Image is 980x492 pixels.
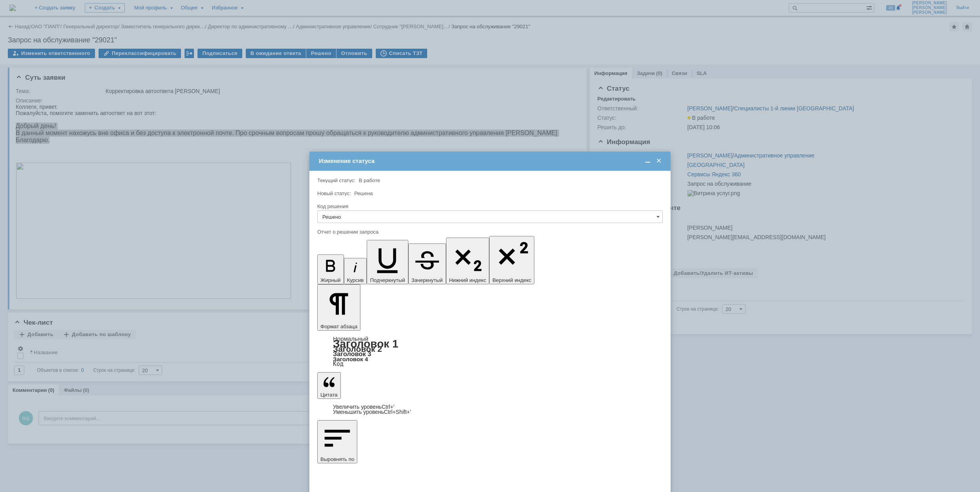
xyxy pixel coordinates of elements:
button: Зачеркнутый [408,243,446,284]
span: Закрыть [655,157,663,165]
a: Increase [333,404,395,410]
span: Зачеркнутый [411,277,443,283]
button: Цитата [317,372,341,399]
a: Заголовок 2 [333,344,382,353]
label: Текущий статус: [317,177,355,183]
span: Курсив [347,277,364,283]
span: Формат абзаца [320,324,357,329]
span: В работе [359,177,380,183]
span: Ctrl+Shift+' [384,409,411,415]
span: Подчеркнутый [370,277,405,283]
button: Формат абзаца [317,284,360,331]
span: Верхний индекс [492,277,531,283]
span: Решена [354,190,373,196]
a: Заголовок 4 [333,356,368,362]
span: Жирный [320,277,341,283]
div: Код решения [317,204,661,209]
div: Формат абзаца [317,336,663,367]
a: Заголовок 3 [333,350,371,357]
div: Цитата [317,404,663,415]
button: Подчеркнутый [367,240,408,284]
div: Изменение статуса [319,157,663,165]
button: Курсив [344,258,367,284]
a: Нормальный [333,335,368,342]
label: Новый статус: [317,190,351,196]
button: Жирный [317,254,344,284]
span: Свернуть (Ctrl + M) [644,157,652,165]
span: Выровнять по [320,456,354,462]
a: Decrease [333,409,411,415]
button: Нижний индекс [446,238,490,284]
button: Выровнять по [317,420,357,463]
span: Нижний индекс [449,277,486,283]
a: Код [333,360,344,368]
div: Отчет о решении запроса [317,229,661,234]
span: Ctrl+' [382,404,395,410]
a: Заголовок 1 [333,338,399,350]
button: Верхний индекс [489,236,534,284]
span: Цитата [320,392,338,398]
